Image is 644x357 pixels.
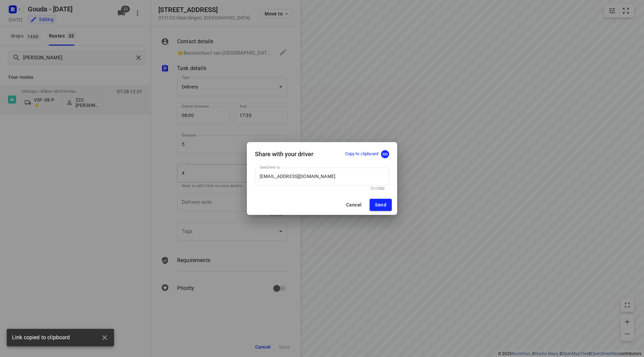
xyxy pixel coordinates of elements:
[370,199,392,211] button: Send
[346,202,362,207] span: Cancel
[371,186,384,191] span: 21/2500
[345,151,378,157] p: Copy to clipboard
[375,202,386,207] span: Send
[341,199,367,211] button: Cancel
[12,334,70,342] span: Link copied to clipboard
[255,168,389,186] input: Driver’s email address
[255,151,313,158] h5: Share with your driver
